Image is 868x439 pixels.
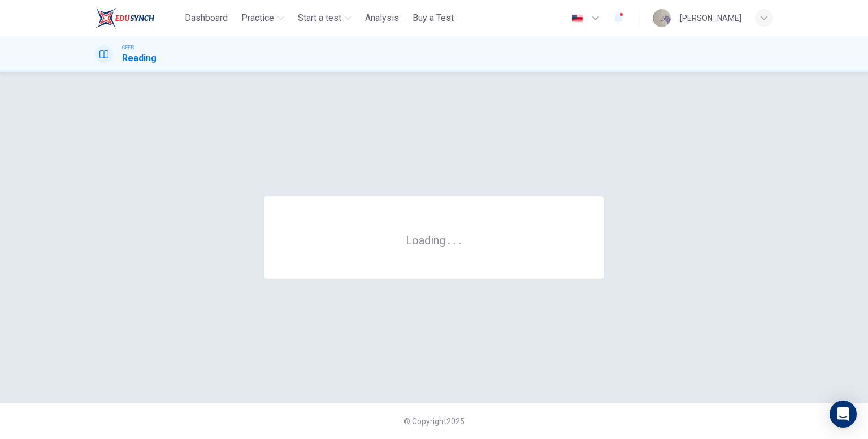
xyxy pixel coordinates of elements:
[95,7,180,29] a: ELTC logo
[95,7,154,29] img: ELTC logo
[237,8,289,28] button: Practice
[570,14,584,23] img: en
[830,401,857,428] div: Open Intercom Messenger
[241,11,274,25] span: Practice
[403,417,465,426] span: © Copyright 2025
[406,233,462,247] h6: Loading
[653,9,671,27] img: Profile picture
[453,230,457,248] h6: .
[447,230,451,248] h6: .
[408,8,458,28] button: Buy a Test
[413,11,454,25] span: Buy a Test
[122,51,157,65] h1: Reading
[122,44,134,51] span: CEFR
[361,8,403,28] button: Analysis
[293,8,356,28] button: Start a test
[680,11,741,25] div: [PERSON_NAME]
[185,11,228,25] span: Dashboard
[365,11,399,25] span: Analysis
[180,8,232,28] button: Dashboard
[298,11,341,25] span: Start a test
[458,230,462,248] h6: .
